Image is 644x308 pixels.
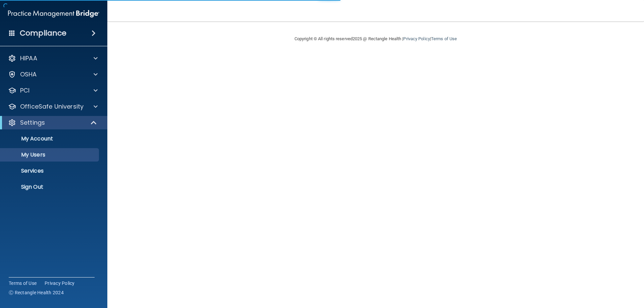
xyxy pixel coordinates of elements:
div: Copyright © All rights reserved 2025 @ Rectangle Health | | [253,28,498,50]
a: Terms of Use [431,36,457,41]
span: Ⓒ Rectangle Health 2024 [9,289,64,296]
p: OfficeSafe University [20,103,84,111]
a: Privacy Policy [403,36,430,41]
h4: Compliance [20,28,66,38]
p: Settings [20,119,45,127]
a: HIPAA [8,54,98,62]
p: Services [4,168,96,174]
p: My Account [4,135,96,142]
a: Terms of Use [9,280,37,287]
p: OSHA [20,70,37,78]
p: Sign Out [4,184,96,190]
p: HIPAA [20,54,37,62]
a: PCI [8,86,98,95]
a: Privacy Policy [45,280,75,287]
p: My Users [4,151,96,158]
a: OfficeSafe University [8,103,98,111]
iframe: Drift Widget Chat Controller [528,260,636,287]
a: Settings [8,119,97,127]
img: PMB logo [8,7,99,20]
a: OSHA [8,70,98,78]
p: PCI [20,86,30,95]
